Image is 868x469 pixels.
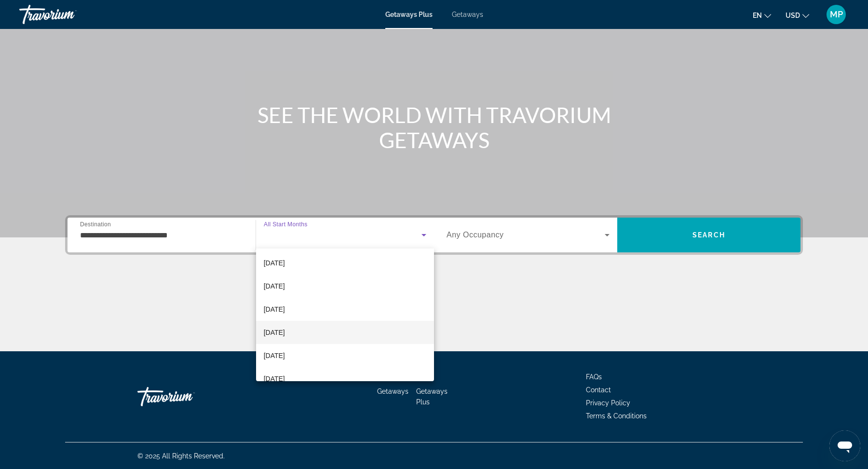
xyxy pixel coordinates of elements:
iframe: Button to launch messaging window [829,430,860,461]
span: [DATE] [264,257,285,269]
span: [DATE] [264,303,285,315]
span: [DATE] [264,350,285,361]
span: [DATE] [264,280,285,292]
span: [DATE] [264,373,285,385]
span: [DATE] [264,327,285,338]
